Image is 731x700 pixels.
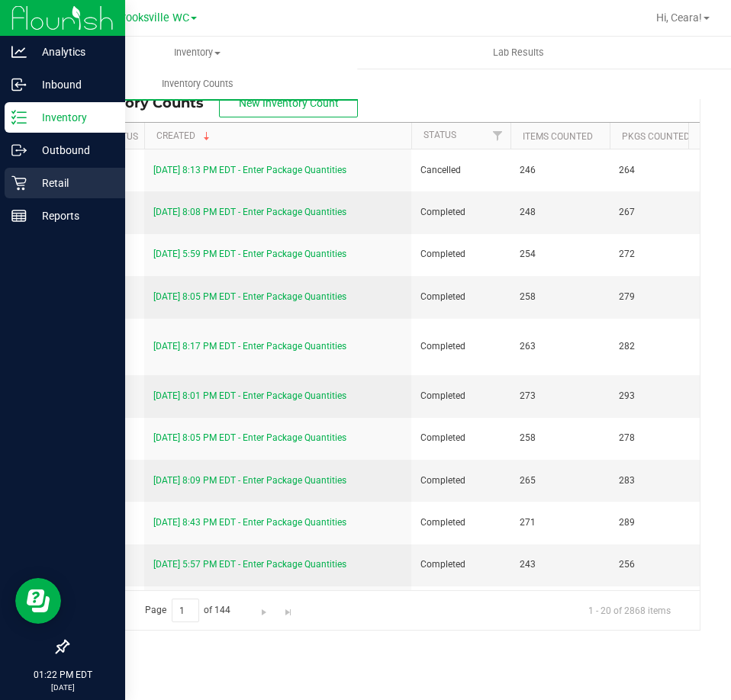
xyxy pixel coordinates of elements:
[420,205,501,220] span: Completed
[622,131,690,142] a: Pkgs Counted
[420,515,501,530] span: Completed
[485,123,510,149] a: Filter
[37,68,358,100] a: Inventory Counts
[153,559,346,570] a: [DATE] 5:57 PM EDT - Enter Package Quantities
[239,97,339,109] span: New Inventory Count
[11,44,27,59] inline-svg: Analytics
[153,517,346,528] a: [DATE] 8:43 PM EDT - Enter Package Quantities
[132,599,243,622] span: Page of 144
[11,208,27,223] inline-svg: Reports
[520,515,601,530] span: 271
[79,95,219,111] span: Inventory Counts
[520,205,601,220] span: 248
[37,46,357,59] span: Inventory
[619,389,700,403] span: 293
[472,46,565,59] span: Lab Results
[619,205,700,220] span: 267
[27,174,118,192] p: Retail
[153,432,346,443] a: [DATE] 8:05 PM EDT - Enter Package Quantities
[576,599,683,621] span: 1 - 20 of 2868 items
[420,163,501,178] span: Cancelled
[619,515,700,530] span: 289
[420,339,501,354] span: Completed
[27,207,118,225] p: Reports
[619,163,700,178] span: 264
[420,389,501,403] span: Completed
[358,37,679,69] a: Lab Results
[420,431,501,445] span: Completed
[153,291,346,302] a: [DATE] 8:05 PM EDT - Enter Package Quantities
[520,290,601,304] span: 258
[420,247,501,262] span: Completed
[420,557,501,572] span: Completed
[153,165,346,175] a: [DATE] 8:13 PM EDT - Enter Package Quantities
[115,11,189,24] span: Brooksville WC
[11,110,27,125] inline-svg: Inventory
[520,163,601,178] span: 246
[520,339,601,354] span: 263
[219,88,358,117] button: New Inventory Count
[520,247,601,262] span: 254
[141,77,254,91] span: Inventory Counts
[27,43,118,61] p: Analytics
[619,339,700,354] span: 282
[277,599,299,619] a: Go to the last page
[656,11,702,24] span: Hi, Ceara!
[172,599,199,622] input: 1
[153,207,346,217] a: [DATE] 8:08 PM EDT - Enter Package Quantities
[11,77,27,92] inline-svg: Inbound
[619,290,700,304] span: 279
[156,130,213,141] a: Created
[27,75,118,94] p: Inbound
[11,143,27,158] inline-svg: Outbound
[37,37,358,69] a: Inventory
[520,389,601,403] span: 273
[153,475,346,486] a: [DATE] 8:09 PM EDT - Enter Package Quantities
[619,474,700,488] span: 283
[27,108,118,127] p: Inventory
[619,557,700,572] span: 256
[520,557,601,572] span: 243
[7,682,118,693] p: [DATE]
[520,474,601,488] span: 265
[420,474,501,488] span: Completed
[523,131,593,142] a: Items Counted
[7,668,118,682] p: 01:22 PM EDT
[15,578,61,624] iframe: Resource center
[27,141,118,159] p: Outbound
[520,431,601,445] span: 258
[423,130,456,140] a: Status
[153,341,346,352] a: [DATE] 8:17 PM EDT - Enter Package Quantities
[253,599,275,619] a: Go to the next page
[619,247,700,262] span: 272
[11,175,27,191] inline-svg: Retail
[153,390,346,401] a: [DATE] 8:01 PM EDT - Enter Package Quantities
[153,249,346,259] a: [DATE] 5:59 PM EDT - Enter Package Quantities
[619,431,700,445] span: 278
[420,290,501,304] span: Completed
